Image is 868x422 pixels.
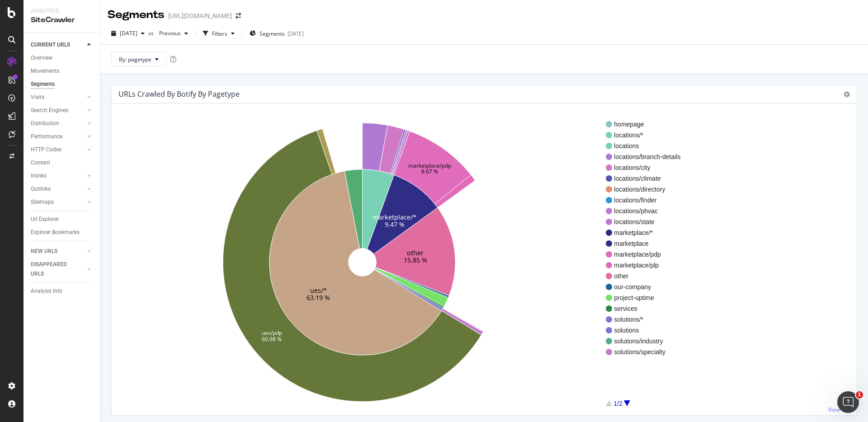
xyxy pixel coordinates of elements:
[156,29,181,37] span: Previous
[31,145,85,155] a: HTTP Codes
[31,15,93,25] div: SiteCrawler
[212,30,227,38] div: Filters
[31,228,94,237] a: Explorer Bookmarks
[31,53,94,63] a: Overview
[31,197,85,207] a: Sitemaps
[310,286,327,295] text: ues/*
[404,256,427,264] text: 15.85 %
[31,93,44,102] div: Visits
[837,391,859,413] iframe: Intercom live chat
[156,26,192,41] button: Previous
[31,171,47,181] div: Inlinks
[307,293,330,302] text: 63.19 %
[31,40,85,50] a: CURRENT URLS
[31,158,94,168] a: Content
[614,239,680,248] span: marketplace
[614,337,680,346] span: solutions/industry
[614,250,680,259] span: marketplace/pdp
[614,217,680,226] span: locations/state
[31,106,68,115] div: Search Engines
[31,132,62,141] div: Performance
[119,56,151,63] span: By: pagetype
[31,184,51,194] div: Outlinks
[422,168,439,175] text: 8.67 %
[31,247,85,256] a: NEW URLS
[613,399,622,408] div: 1/2
[31,158,50,168] div: Content
[31,228,80,237] div: Explorer Bookmarks
[385,220,405,229] text: 9.47 %
[614,272,680,281] span: other
[31,215,94,224] a: Url Explorer
[614,163,680,172] span: locations/city
[856,391,863,399] span: 1
[259,30,285,38] span: Segments
[31,197,54,207] div: Sitemaps
[31,7,93,15] div: Analytics
[614,304,680,313] span: services
[108,7,165,23] div: Segments
[614,206,680,216] span: locations/phvac
[31,247,57,256] div: NEW URLS
[614,174,680,183] span: locations/climate
[262,335,282,342] text: 60.98 %
[236,13,241,19] div: arrow-right-arrow-left
[31,80,55,89] div: Segments
[614,315,680,324] span: solutions/*
[614,326,680,335] span: solutions
[148,29,156,37] span: vs
[614,152,680,161] span: locations/branch-details
[31,171,85,181] a: Inlinks
[31,40,70,50] div: CURRENT URLS
[614,347,680,356] span: solutions/specialty
[31,93,85,102] a: Visits
[31,132,85,141] a: Performance
[108,26,148,41] button: [DATE]
[31,119,59,128] div: Distribution
[409,162,452,169] text: marketplace/pdp
[262,329,282,337] text: ues/pdp
[31,184,85,194] a: Outlinks
[31,260,76,279] div: DISAPPEARED URLS
[614,196,680,205] span: locations/finder
[828,406,855,413] a: View More
[246,26,307,41] button: Segments[DATE]
[373,213,416,221] text: marketplace/*
[407,249,424,257] text: other
[31,145,61,155] div: HTTP Codes
[199,26,238,41] button: Filters
[31,80,94,89] a: Segments
[168,11,232,20] div: [URL][DOMAIN_NAME]
[614,261,680,270] span: marketplace/plp
[31,286,62,296] div: Analysis Info
[31,260,85,279] a: DISAPPEARED URLS
[31,119,85,128] a: Distribution
[614,282,680,291] span: our-company
[614,131,680,140] span: locations/*
[111,52,166,66] button: By: pagetype
[31,66,94,76] a: Movements
[120,29,137,37] span: 2025 Aug. 30th
[614,228,680,237] span: marketplace/*
[844,91,850,98] i: Options
[288,30,304,38] div: [DATE]
[31,66,59,76] div: Movements
[31,106,85,115] a: Search Engines
[614,185,680,194] span: locations/directory
[31,53,52,63] div: Overview
[614,120,680,129] span: homepage
[614,293,680,302] span: project-uptime
[31,286,94,296] a: Analysis Info
[614,141,680,150] span: locations
[118,88,240,100] h4: URLs Crawled By Botify By pagetype
[31,215,59,224] div: Url Explorer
